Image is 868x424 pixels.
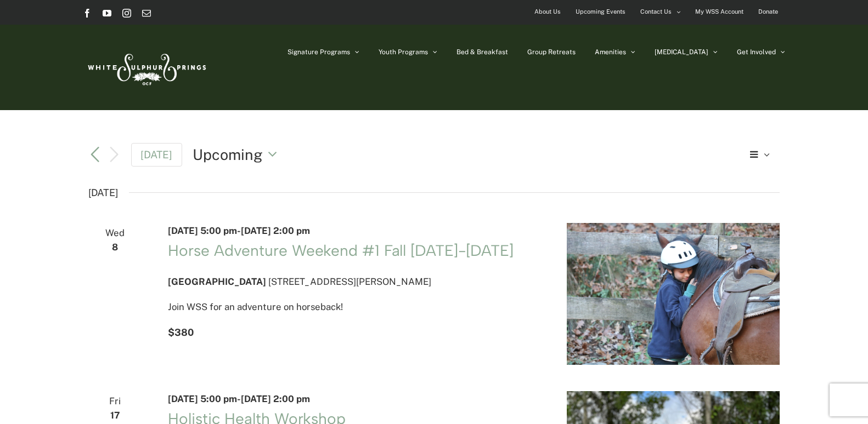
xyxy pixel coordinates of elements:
a: [MEDICAL_DATA] [655,25,718,79]
a: Click to select today's date [131,143,183,167]
a: Instagram [122,9,131,18]
a: Previous Events [88,148,102,161]
span: [MEDICAL_DATA] [655,49,708,55]
span: About Us [534,4,561,20]
span: Wed [88,225,142,241]
span: [GEOGRAPHIC_DATA] [168,276,266,287]
a: Youth Programs [379,25,437,79]
time: [DATE] [88,184,118,202]
span: Youth Programs [379,49,428,55]
span: Upcoming Events [576,4,625,20]
span: Get Involved [737,49,776,55]
span: Donate [758,4,778,20]
time: - [168,225,310,236]
span: 17 [88,408,142,423]
span: [DATE] 5:00 pm [168,393,237,404]
span: My WSS Account [695,4,743,20]
span: Amenities [595,49,626,55]
span: Bed & Breakfast [456,49,508,55]
span: [DATE] 2:00 pm [241,393,310,404]
time: - [168,393,310,404]
span: Fri [88,393,142,409]
span: [STREET_ADDRESS][PERSON_NAME] [268,276,431,287]
a: Horse Adventure Weekend #1 Fall [DATE]-[DATE] [168,241,514,260]
button: Select Calendar View [746,145,780,164]
nav: Main Menu [288,25,785,79]
span: Contact Us [640,4,672,20]
span: Signature Programs [288,49,350,55]
button: Next Events [108,146,121,163]
a: Amenities [595,25,635,79]
a: Group Retreats [527,25,576,79]
button: Click to toggle datepicker [193,144,283,165]
a: Get Involved [737,25,785,79]
a: Signature Programs [288,25,359,79]
a: YouTube [103,9,111,18]
span: Upcoming [193,144,263,165]
img: White Sulphur Springs Logo [83,42,209,93]
span: Group Retreats [527,49,576,55]
a: Bed & Breakfast [456,25,508,79]
span: [DATE] 2:00 pm [241,225,310,236]
span: $380 [168,326,194,338]
span: 8 [88,239,142,255]
img: IMG_1414 [567,223,780,365]
a: Facebook [83,9,92,18]
span: [DATE] 5:00 pm [168,225,237,236]
p: Join WSS for an adventure on horseback! [168,299,540,315]
a: Email [142,9,151,18]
